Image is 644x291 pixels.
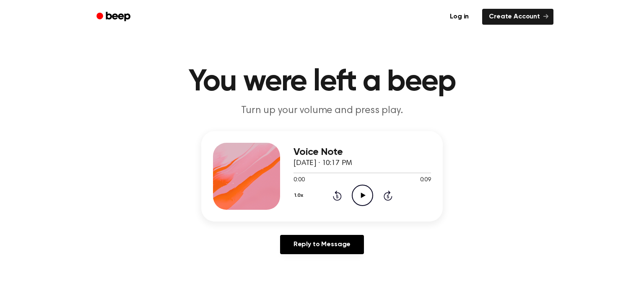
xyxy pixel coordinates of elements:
p: Turn up your volume and press play. [161,104,483,118]
h3: Voice Note [293,147,431,158]
h1: You were left a beep [107,67,537,97]
span: 0:09 [420,176,431,185]
span: 0:00 [293,176,304,185]
a: Create Account [482,9,553,25]
a: Log in [441,7,477,26]
a: Reply to Message [280,235,364,254]
a: Beep [91,9,138,25]
span: [DATE] · 10:17 PM [293,160,352,167]
button: 1.0x [293,188,306,203]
